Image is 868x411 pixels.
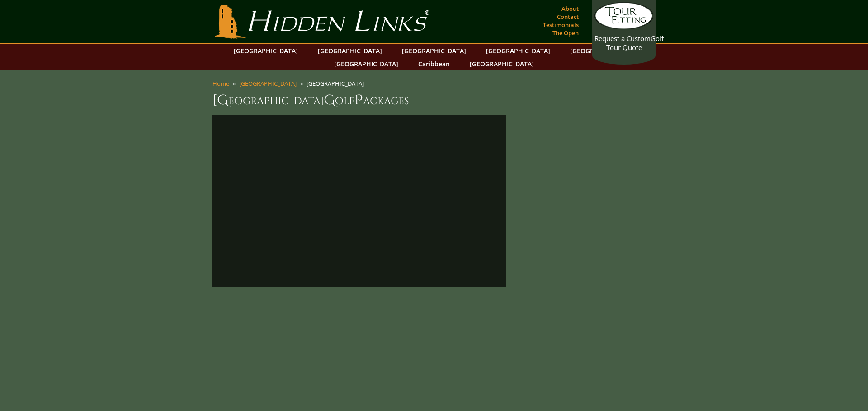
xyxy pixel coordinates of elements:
[330,57,403,70] a: [GEOGRAPHIC_DATA]
[566,44,639,57] a: [GEOGRAPHIC_DATA]
[324,91,335,109] span: G
[229,44,302,57] a: [GEOGRAPHIC_DATA]
[594,2,653,52] a: Request a CustomGolf Tour Quote
[541,18,581,31] a: Testimonials
[465,57,538,70] a: [GEOGRAPHIC_DATA]
[239,79,297,88] a: [GEOGRAPHIC_DATA]
[313,44,387,57] a: [GEOGRAPHIC_DATA]
[594,34,651,43] span: Request a Custom
[307,79,368,88] li: [GEOGRAPHIC_DATA]
[397,44,471,57] a: [GEOGRAPHIC_DATA]
[212,91,656,109] h1: [GEOGRAPHIC_DATA] olf ackages
[354,91,363,109] span: P
[212,79,229,88] a: Home
[481,44,555,57] a: [GEOGRAPHIC_DATA]
[414,57,454,70] a: Caribbean
[559,2,581,15] a: About
[222,124,497,278] iframe: Sir-Nick-on-Southwest-Ireland
[550,27,581,39] a: The Open
[555,10,581,23] a: Contact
